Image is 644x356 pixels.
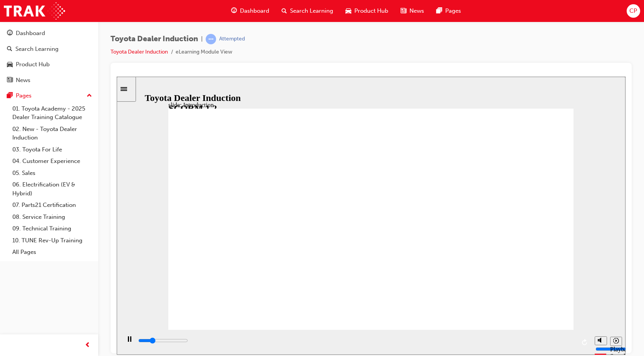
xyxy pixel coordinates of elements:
span: news-icon [401,6,406,16]
div: playback controls [4,253,474,278]
a: 03. Toyota For Life [9,144,95,156]
button: Pause (Ctrl+Alt+P) [4,259,17,272]
button: Playback speed [493,260,505,269]
span: car-icon [7,61,13,68]
a: All Pages [9,246,95,258]
a: 09. Technical Training [9,223,95,235]
span: News [409,7,424,15]
span: Search Learning [290,7,333,15]
span: Dashboard [240,7,269,15]
img: Trak [4,2,65,20]
span: Pages [445,7,461,15]
a: search-iconSearch Learning [275,3,339,19]
span: pages-icon [436,6,442,16]
button: Pages [3,89,95,103]
a: 04. Customer Experience [9,155,95,167]
button: Mute (Ctrl+Alt+M) [478,260,490,269]
button: Replay (Ctrl+Alt+R) [463,260,474,272]
span: car-icon [345,6,351,16]
span: CP [629,7,637,15]
div: misc controls [474,253,505,278]
div: Attempted [219,35,245,43]
span: prev-icon [85,341,91,350]
span: learningRecordVerb_ATTEMPT-icon [206,34,216,44]
a: 06. Electrification (EV & Hybrid) [9,179,95,199]
div: News [16,76,30,85]
span: guage-icon [7,30,13,37]
a: Product Hub [3,57,95,72]
a: guage-iconDashboard [225,3,275,19]
span: search-icon [282,6,287,16]
li: eLearning Module View [176,48,232,57]
div: Dashboard [16,29,45,38]
span: search-icon [7,46,12,53]
span: pages-icon [7,92,13,99]
span: Toyota Dealer Induction [111,35,198,44]
span: news-icon [7,77,13,84]
button: CP [627,4,640,18]
span: guage-icon [231,6,237,16]
div: Product Hub [16,60,50,69]
div: Search Learning [15,45,59,54]
button: DashboardSearch LearningProduct HubNews [3,25,95,89]
a: 08. Service Training [9,211,95,223]
span: up-icon [87,91,92,101]
a: Search Learning [3,42,95,56]
span: | [201,35,203,44]
a: 02. New - Toyota Dealer Induction [9,123,95,144]
a: news-iconNews [394,3,430,19]
a: pages-iconPages [430,3,467,19]
a: 01. Toyota Academy - 2025 Dealer Training Catalogue [9,103,95,123]
a: car-iconProduct Hub [339,3,394,19]
div: Playback Speed [493,269,505,283]
a: 10. TUNE Rev-Up Training [9,235,95,247]
div: Pages [16,91,32,100]
input: slide progress [22,261,71,267]
input: volume [479,269,528,275]
a: 05. Sales [9,167,95,179]
a: Dashboard [3,26,95,40]
span: Product Hub [354,7,388,15]
a: 07. Parts21 Certification [9,199,95,211]
a: News [3,73,95,87]
a: Toyota Dealer Induction [111,49,168,55]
